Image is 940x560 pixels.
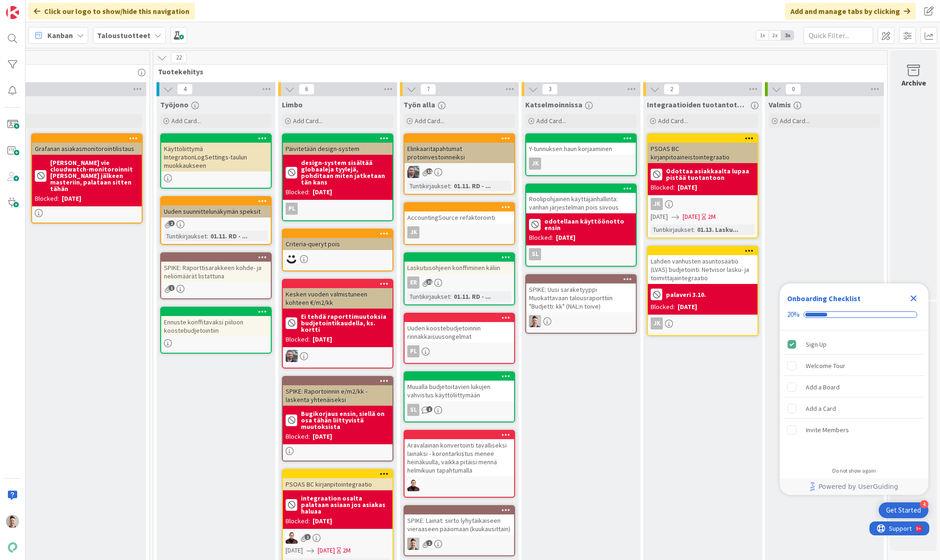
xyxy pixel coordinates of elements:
[97,31,150,40] b: Taloustuotteet
[787,310,921,319] div: Checklist progress: 20%
[283,230,392,250] div: Criteria-queryt pois
[177,84,193,95] span: 4
[426,168,432,174] span: 11
[405,514,514,535] div: SPIKE: Lainat: siirto lyhytaikaiseen vieraaseen pääomaan (kuukausittain)
[648,247,757,284] div: Lahden vanhusten asuntosäätiö (LVAS) budjetointi: Netvisor lasku- ja toimittajaintegraatio
[283,238,392,250] div: Criteria-queryt pois
[405,345,514,357] div: PL
[901,77,926,88] div: Archive
[404,100,435,109] span: Työn alla
[693,224,695,235] span: :
[160,100,189,109] span: Työjono
[526,134,636,155] div: Y-tunnuksen haun korjaaminen
[806,424,849,435] div: Invite Members
[301,159,390,185] b: design-system sisältää globaaleja tyylejä, pohditaan miten jatketaan tän kans
[651,224,693,235] div: Tuntikirjaukset
[283,385,392,406] div: SPIKE: Raportoinnin e/m2/kk -laskenta yhtenäiseksi
[282,100,303,109] span: Limbo
[781,31,794,40] span: 3x
[695,224,741,235] div: 01.13. Lasku...
[32,143,142,155] div: Grafanan asiakasmonitorointilistaus
[286,516,310,526] div: Blocked:
[286,187,310,197] div: Blocked:
[207,231,208,241] span: :
[783,420,925,440] div: Invite Members is incomplete.
[407,538,419,550] img: TN
[426,540,432,546] span: 1
[666,291,706,298] b: palaveri 3.10.
[286,203,298,215] div: PL
[405,143,514,163] div: Elinkaaritapahtumat protoinvestoinneiksi
[784,478,924,495] a: Powered by UserGuiding
[420,84,436,95] span: 7
[208,231,250,241] div: 01.11. RD - ...
[318,546,335,555] span: [DATE]
[313,335,332,344] div: [DATE]
[407,404,419,416] div: sl
[47,30,73,41] span: Kanban
[161,197,271,217] div: Uuden suunnittelunäkymän speksit
[283,350,392,362] div: TK
[415,117,444,125] span: Add Card...
[62,194,81,204] div: [DATE]
[426,279,432,285] span: 21
[780,117,809,125] span: Add Card...
[407,166,419,178] img: TK
[405,166,514,178] div: TK
[405,538,514,550] div: TN
[171,52,187,63] span: 22
[648,134,757,163] div: PSOAS BC kirjanpitoaineistointegraatio
[783,356,925,376] div: Welcome Tour is incomplete.
[769,100,791,109] span: Valmis
[283,478,392,490] div: PSOAS BC kirjanpitointegraatio
[525,100,582,109] span: Katselmoinnissa
[536,117,566,125] span: Add Card...
[283,532,392,544] div: AA
[529,248,541,260] div: sl
[806,339,827,350] div: Sign Up
[161,308,271,336] div: Ennuste konffitavaksi piiloon koostebudjetointiin
[651,212,668,222] span: [DATE]
[785,3,916,20] div: Add and manage tabs by clicking
[542,84,558,95] span: 3
[169,220,175,226] span: 2
[47,4,52,11] div: 9+
[301,410,390,430] b: Bugikorjaus ensin, siellä on osa tähän liittyvistä muutoksista
[171,117,201,125] span: Add Card...
[407,479,419,491] img: AA
[169,285,175,291] span: 1
[407,226,419,238] div: JK
[769,31,781,40] span: 2x
[32,134,142,155] div: Grafanan asiakasmonitorointilistaus
[407,291,450,302] div: Tuntikirjaukset
[405,322,514,343] div: Uuden koostebudjetoinnin rinnakkaisuusongelmat
[407,345,419,357] div: PL
[161,316,271,336] div: Ennuste konffitavaksi piiloon koostebudjetointiin
[648,143,757,163] div: PSOAS BC kirjanpitoaineistointegraatio
[806,403,836,414] div: Add a Card
[526,315,636,327] div: TN
[780,478,928,495] div: Footer
[161,262,271,282] div: SPIKE: Raporttisarakkeen kohde- ja neliömäärät listattuna
[164,231,207,241] div: Tuntikirjaukset
[666,168,755,181] b: Odottaa asiakkaalta lupaa pistää tuotantoon
[526,184,636,213] div: Roolipohjainen käyttäjänhallinta: vanhan järjestelmän pois siivous
[451,291,493,302] div: 01.11. RD - ...
[20,1,42,13] span: Support
[806,382,840,393] div: Add a Board
[405,203,514,224] div: AccountingSource refaktorointi
[450,291,451,302] span: :
[529,233,553,243] div: Blocked:
[648,317,757,329] div: JK
[286,432,310,441] div: Blocked:
[787,310,800,319] div: 20%
[161,205,271,217] div: Uuden suunnittelunäkymän speksit
[6,515,19,528] img: TN
[283,288,392,309] div: Kesken vuoden valmistuneen kohteen €/m2/kk
[906,291,921,306] div: Close Checklist
[785,84,801,95] span: 0
[647,100,748,109] span: Integraatioiden tuotantotestaus
[293,117,323,125] span: Add Card...
[529,158,541,170] div: JK
[664,84,679,95] span: 2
